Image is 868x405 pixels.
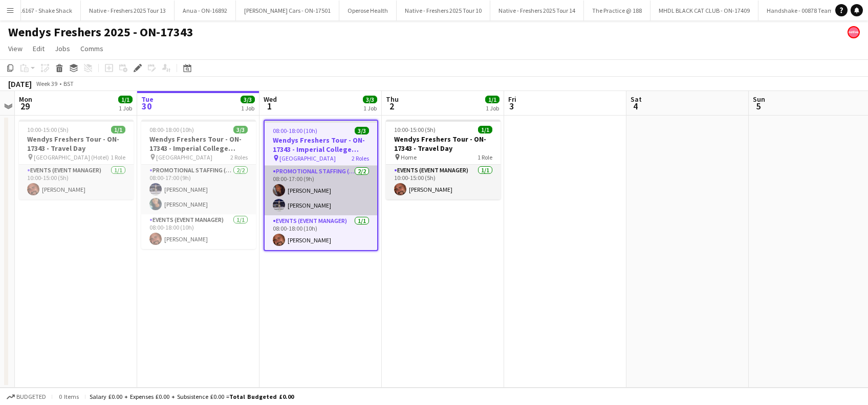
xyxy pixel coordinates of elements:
div: BST [63,80,74,87]
app-card-role: Events (Event Manager)1/110:00-15:00 (5h)[PERSON_NAME] [386,165,501,199]
span: Home [401,153,417,161]
span: 3/3 [233,126,248,133]
button: Budgeted [5,391,48,402]
span: Comms [80,44,103,53]
span: 3 [507,100,516,112]
button: The Practice @ 188 [584,1,650,20]
app-job-card: 10:00-15:00 (5h)1/1Wendys Freshers Tour - ON-17343 - Travel Day [GEOGRAPHIC_DATA] (Hotel)1 RoleEv... [19,120,134,199]
span: 3/3 [363,96,377,103]
span: 1/1 [118,96,133,103]
h3: Wendys Freshers Tour - ON-17343 - Travel Day [386,134,501,153]
app-card-role: Events (Event Manager)1/108:00-18:00 (10h)[PERSON_NAME] [141,214,256,249]
span: 1 Role [478,153,492,161]
span: Edit [33,44,45,53]
span: 29 [17,100,32,112]
button: Native - Freshers 2025 Tour 13 [81,1,175,20]
span: 3/3 [241,96,255,103]
span: 2 Roles [230,153,248,161]
app-job-card: 08:00-18:00 (10h)3/3Wendys Freshers Tour - ON-17343 - Imperial College London Day 1 [GEOGRAPHIC_D... [141,120,256,249]
span: Wed [264,95,277,104]
span: Thu [386,95,399,104]
app-card-role: Promotional Staffing (Brand Ambassadors)2/208:00-17:00 (9h)[PERSON_NAME][PERSON_NAME] [265,166,377,215]
h3: Wendys Freshers Tour - ON-17343 - Travel Day [19,134,134,153]
span: 10:00-15:00 (5h) [394,126,436,133]
app-job-card: 10:00-15:00 (5h)1/1Wendys Freshers Tour - ON-17343 - Travel Day Home1 RoleEvents (Event Manager)1... [386,120,501,199]
div: 1 Job [119,104,132,112]
button: Anua - ON-16892 [175,1,236,20]
div: 1 Job [363,104,377,112]
a: View [4,42,27,55]
span: 1/1 [111,126,125,133]
span: Fri [508,95,516,104]
button: Native - Freshers 2025 Tour 10 [397,1,490,20]
span: 2 Roles [352,154,369,162]
span: Jobs [55,44,70,53]
span: 4 [629,100,642,112]
span: View [8,44,23,53]
span: Sat [631,95,642,104]
span: [GEOGRAPHIC_DATA] (Hotel) [34,153,109,161]
span: [GEOGRAPHIC_DATA] [156,153,212,161]
span: 0 items [56,393,81,400]
a: Jobs [51,42,74,55]
h1: Wendys Freshers 2025 - ON-17343 [8,25,193,40]
button: MHDL BLACK CAT CLUB - ON-17409 [650,1,758,20]
span: [GEOGRAPHIC_DATA] [279,154,336,162]
app-user-avatar: native Staffing [848,26,860,38]
span: 3/3 [355,127,369,134]
span: Tue [141,95,154,104]
span: Sun [753,95,765,104]
span: 08:00-18:00 (10h) [149,126,194,133]
span: 30 [140,100,154,112]
span: 1/1 [485,96,500,103]
button: Operose Health [339,1,397,20]
div: [DATE] [8,79,32,89]
span: 2 [384,100,399,112]
span: 10:00-15:00 (5h) [27,126,69,133]
div: Salary £0.00 + Expenses £0.00 + Subsistence £0.00 = [90,393,294,400]
button: Native - Freshers 2025 Tour 14 [490,1,584,20]
a: Edit [29,42,49,55]
span: Budgeted [16,393,46,400]
span: Mon [19,95,32,104]
span: 1 Role [111,153,125,161]
h3: Wendys Freshers Tour - ON-17343 - Imperial College London Day 2 [265,136,377,154]
span: 1/1 [478,126,492,133]
div: 1 Job [241,104,254,112]
span: 08:00-18:00 (10h) [273,127,317,134]
span: Week 39 [34,80,59,87]
button: [PERSON_NAME] Cars - ON-17501 [236,1,339,20]
button: Handshake - 00878 Team 2 [758,1,846,20]
span: 5 [751,100,765,112]
a: Comms [76,42,107,55]
h3: Wendys Freshers Tour - ON-17343 - Imperial College London Day 1 [141,134,256,153]
span: 1 [262,100,277,112]
span: Total Budgeted £0.00 [229,393,294,400]
app-job-card: 08:00-18:00 (10h)3/3Wendys Freshers Tour - ON-17343 - Imperial College London Day 2 [GEOGRAPHIC_D... [264,120,378,251]
app-card-role: Promotional Staffing (Brand Ambassadors)2/208:00-17:00 (9h)[PERSON_NAME][PERSON_NAME] [141,165,256,214]
app-card-role: Events (Event Manager)1/108:00-18:00 (10h)[PERSON_NAME] [265,215,377,250]
app-card-role: Events (Event Manager)1/110:00-15:00 (5h)[PERSON_NAME] [19,165,134,199]
div: 1 Job [486,104,499,112]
